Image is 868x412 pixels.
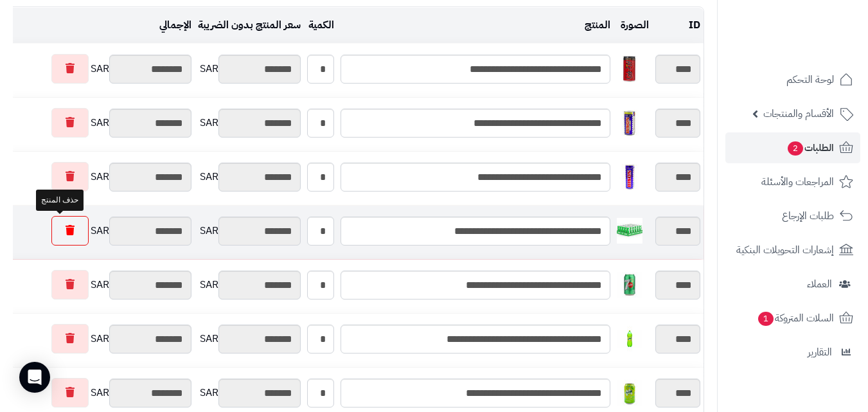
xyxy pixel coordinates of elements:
[787,141,804,156] span: 2
[725,132,860,163] a: الطلبات2
[6,54,191,84] div: SAR
[19,362,50,393] div: Open Intercom Messenger
[786,139,834,157] span: الطلبات
[782,207,834,225] span: طلبات الإرجاع
[6,162,191,192] div: SAR
[195,8,304,43] td: سعر المنتج بدون الضريبة
[786,71,834,89] span: لوحة التحكم
[198,55,301,84] div: SAR
[198,217,301,246] div: SAR
[617,164,642,190] img: 1747537938-4f9b7f2e-1e75-41f3-be14-60905414-40x40.jpg
[736,241,834,259] span: إشعارات التحويلات البنكية
[725,166,860,197] a: المراجعات والأسئلة
[6,378,191,408] div: SAR
[781,10,856,37] img: logo-2.png
[617,56,642,82] img: 1747536337-61lY7EtfpmL._AC_SL1500-40x40.jpg
[763,105,834,123] span: الأقسام والمنتجات
[725,64,860,95] a: لوحة التحكم
[725,235,860,265] a: إشعارات التحويلات البنكية
[761,173,834,191] span: المراجعات والأسئلة
[725,269,860,300] a: العملاء
[808,343,832,361] span: التقارير
[6,270,191,300] div: SAR
[198,109,301,138] div: SAR
[652,8,704,43] td: ID
[198,325,301,354] div: SAR
[198,379,301,408] div: SAR
[36,190,84,211] div: حذف المنتج
[757,311,774,327] span: 1
[198,163,301,192] div: SAR
[6,324,191,354] div: SAR
[6,108,191,138] div: SAR
[807,275,832,293] span: العملاء
[6,216,191,246] div: SAR
[617,218,642,244] img: 1747539523-715qJy%20WlIL._AC_SL1500-40x40.jpg
[304,8,337,43] td: الكمية
[617,380,642,406] img: 1747566452-bf88d184-d280-4ea7-9331-9e3669ef-40x40.jpg
[757,309,834,327] span: السلات المتروكة
[337,8,614,43] td: المنتج
[198,271,301,300] div: SAR
[3,8,195,43] td: الإجمالي
[617,326,642,352] img: 1747544486-c60db756-6ee7-44b0-a7d4-ec449800-40x40.jpg
[614,8,652,43] td: الصورة
[617,110,642,136] img: 1747537715-1819305c-a8d8-4bdb-ac29-5e435f18-40x40.jpg
[725,337,860,368] a: التقارير
[725,303,860,334] a: السلات المتروكة1
[617,272,642,298] img: 1747540602-UsMwFj3WdUIJzISPTZ6ZIXs6lgAaNT6J-40x40.jpg
[725,201,860,231] a: طلبات الإرجاع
